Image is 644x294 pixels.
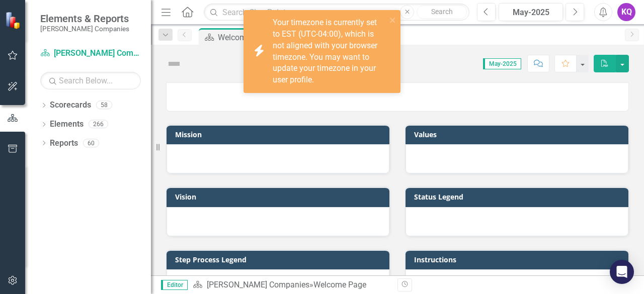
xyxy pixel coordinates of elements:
[175,131,384,138] h3: Mission
[218,31,297,44] div: Welcome Page
[40,72,141,89] input: Search Below...
[40,13,129,25] span: Elements & Reports
[175,193,384,201] h3: Vision
[414,131,623,138] h3: Values
[5,12,23,29] img: ClearPoint Strategy
[40,25,129,33] small: [PERSON_NAME] Companies
[83,139,99,147] div: 60
[610,260,634,284] div: Open Intercom Messenger
[40,48,141,59] a: [PERSON_NAME] Companies
[502,7,559,19] div: May-2025
[166,56,182,72] img: Not Defined
[414,256,623,263] h3: Instructions
[161,280,188,290] span: Editor
[389,14,396,26] button: close
[417,5,467,19] button: Search
[313,280,366,289] div: Welcome Page
[50,100,91,111] a: Scorecards
[207,280,309,289] a: [PERSON_NAME] Companies
[483,58,521,69] span: May-2025
[414,193,623,201] h3: Status Legend
[50,138,78,149] a: Reports
[193,279,390,291] div: »
[175,256,384,263] h3: Step Process Legend
[617,3,635,21] button: KQ
[204,4,469,21] input: Search ClearPoint...
[273,17,386,86] div: Your timezone is currently set to EST (UTC-04:00), which is not aligned with your browser timezon...
[50,119,84,130] a: Elements
[431,8,453,16] span: Search
[499,3,563,21] button: May-2025
[89,120,108,129] div: 266
[96,101,112,110] div: 58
